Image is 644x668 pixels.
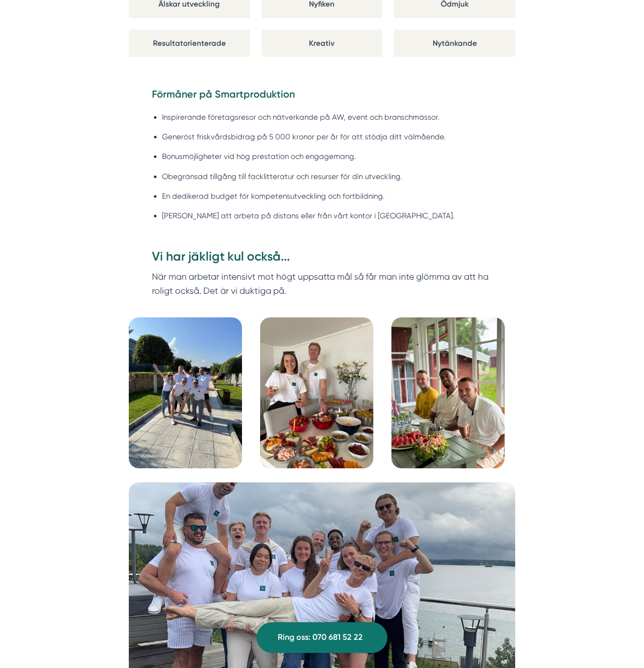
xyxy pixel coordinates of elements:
p: När man arbetar intensivt mot högt uppsatta mål så får man inte glömma av att ha roligt också. De... [152,270,493,298]
li: Bonusmöjligheter vid hög prestation och engagemang. [162,150,493,162]
a: Ring oss: 070 681 52 22 [257,622,387,653]
li: En dedikerad budget för kompetensutveckling och fortbildning. [162,190,493,202]
li: Generöst friskvårdsbidrag på 5 000 kronor per år för att stödja ditt välmående. [162,131,493,143]
h3: Vi har jäkligt kul också... [152,248,493,270]
img: Bild på Smartproduktion – webbyråer i Borlänge [260,317,373,468]
div: Resultatorienterade [129,30,250,57]
div: Kreativ [262,30,383,57]
span: Ring oss: 070 681 52 22 [278,631,363,644]
img: Företagsbild på Smartproduktion – webbyråer i Dalarnas län [391,317,505,468]
img: Bild på Smartproduktion – webbyråer i Dalarnas län [129,317,242,468]
li: [PERSON_NAME] att arbeta på distans eller från vårt kontor i [GEOGRAPHIC_DATA]. [162,210,493,222]
strong: Förmåner på Smartproduktion [152,88,295,100]
div: Nytänkande [394,30,515,57]
li: Inspirerande företagsresor och nätverkande på AW, event och branschmässor. [162,111,493,123]
li: Obegränsad tillgång till facklitteratur och resurser för din utveckling. [162,171,493,183]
